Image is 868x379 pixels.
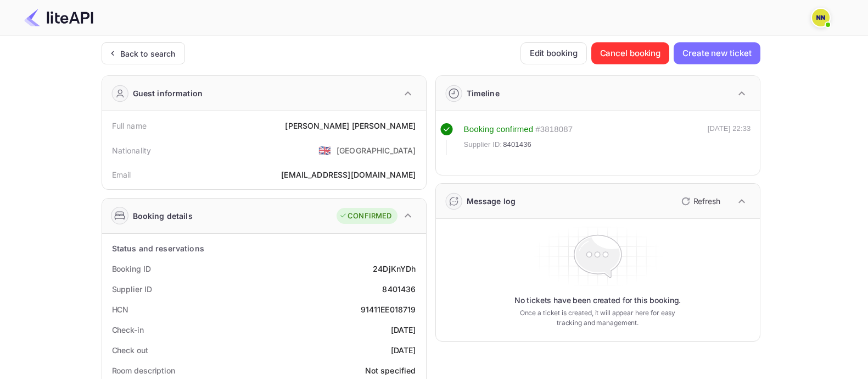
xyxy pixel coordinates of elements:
div: [DATE] [391,344,416,356]
button: Refresh [675,193,725,210]
p: Refresh [693,195,720,207]
p: No tickets have been created for this booking. [514,295,681,306]
p: Once a ticket is created, it will appear here for easy tracking and management. [511,308,685,328]
div: Timeline [467,87,500,99]
div: Email [112,169,131,180]
div: Booking confirmed [464,123,534,136]
button: Create new ticket [674,42,760,64]
div: Status and reservations [112,243,204,254]
span: Supplier ID: [464,139,502,150]
div: Room description [112,365,175,376]
div: [GEOGRAPHIC_DATA] [337,145,416,156]
div: HCN [112,304,129,315]
span: 8401436 [503,139,531,150]
div: # 3818087 [535,123,573,136]
button: Edit booking [520,42,587,64]
span: United States [318,140,331,160]
button: Cancel booking [591,42,670,64]
div: Booking details [133,210,193,222]
div: Message log [467,195,516,207]
div: Full name [112,120,147,131]
div: Booking ID [112,263,151,274]
div: 8401436 [382,283,416,295]
div: [DATE] [391,324,416,336]
div: Check out [112,344,148,356]
img: LiteAPI Logo [24,9,93,26]
div: Supplier ID [112,283,152,295]
div: [PERSON_NAME] [PERSON_NAME] [285,120,416,131]
div: CONFIRMED [339,211,391,222]
img: N/A N/A [812,9,830,26]
div: Check-in [112,324,144,336]
div: Back to search [120,48,176,59]
div: [EMAIL_ADDRESS][DOMAIN_NAME] [281,169,416,180]
div: Not specified [365,365,416,376]
div: Nationality [112,145,152,156]
div: Guest information [133,87,203,99]
div: [DATE] 22:33 [708,123,751,155]
div: 91411EE018719 [361,304,416,315]
div: 24DjKnYDh [373,263,416,274]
